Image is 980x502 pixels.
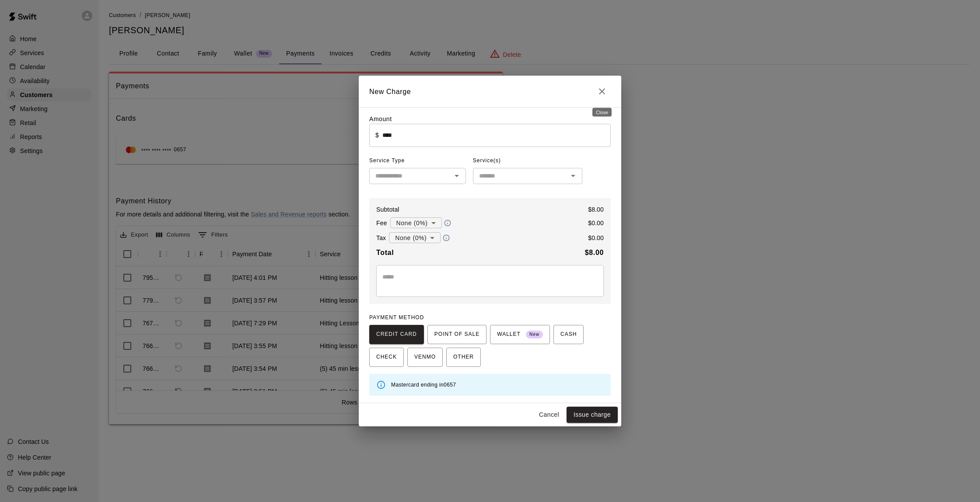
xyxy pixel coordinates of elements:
[376,219,387,227] p: Fee
[414,350,436,364] span: VENMO
[446,348,481,367] button: OTHER
[376,249,394,256] b: Total
[407,348,443,367] button: VENMO
[389,230,441,246] div: None (0%)
[592,108,612,117] div: Close
[560,328,577,342] span: CASH
[376,328,417,342] span: CREDIT CARD
[434,328,479,342] span: POINT OF SALE
[588,219,604,227] p: $ 0.00
[375,131,379,139] p: $
[593,83,611,100] button: Close
[369,314,424,321] span: PAYMENT METHOD
[359,76,621,107] h2: New Charge
[453,350,474,364] span: OTHER
[376,205,399,214] p: Subtotal
[585,249,604,256] b: $ 8.00
[535,407,563,423] button: Cancel
[567,170,579,182] button: Open
[497,328,543,342] span: WALLET
[391,382,456,388] span: Mastercard ending in 0657
[390,215,442,231] div: None (0%)
[369,325,424,344] button: CREDIT CARD
[369,154,466,168] span: Service Type
[553,325,584,344] button: CASH
[376,234,386,242] p: Tax
[588,234,604,242] p: $ 0.00
[369,115,392,122] label: Amount
[369,348,404,367] button: CHECK
[427,325,486,344] button: POINT OF SALE
[588,205,604,214] p: $ 8.00
[526,329,543,341] span: New
[451,170,463,182] button: Open
[376,350,397,364] span: CHECK
[490,325,550,344] button: WALLET New
[473,154,501,168] span: Service(s)
[567,407,618,423] button: Issue charge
